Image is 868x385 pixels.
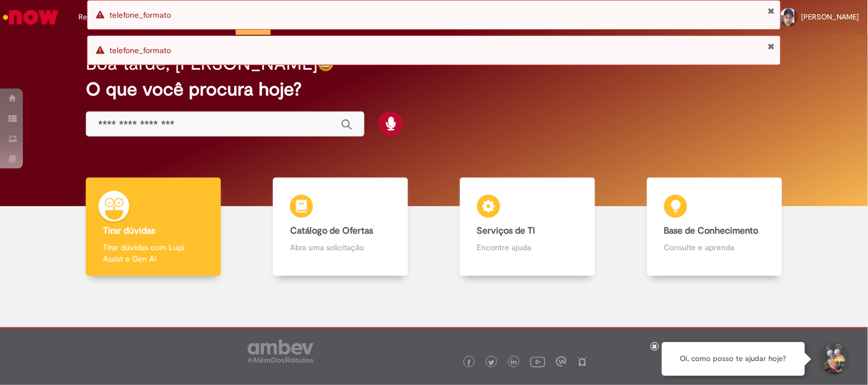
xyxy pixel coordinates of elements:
[511,359,517,366] img: logo_footer_linkedin.png
[247,178,434,276] a: Catálogo de Ofertas Abra uma solicitação
[621,178,808,276] a: Base de Conhecimento Consulte e aprenda
[109,10,171,20] span: telefone_formato
[248,340,314,363] img: logo_footer_ambev_rotulo_gray.png
[802,12,859,22] span: [PERSON_NAME]
[109,45,171,55] span: telefone_formato
[103,225,155,236] b: Tirar dúvidas
[466,360,472,366] img: logo_footer_facebook.png
[1,6,60,29] img: ServiceNow
[817,342,851,376] button: Iniciar Conversa de Suporte
[477,242,578,253] p: Encontre ajuda
[290,225,373,236] b: Catálogo de Ofertas
[577,356,588,367] img: logo_footer_naosei.png
[664,225,759,236] b: Base de Conhecimento
[662,342,805,376] div: Oi, como posso te ajudar hoje?
[477,225,536,236] b: Serviços de TI
[767,42,775,51] button: Fechar Notificação
[556,356,566,367] img: logo_footer_workplace.png
[60,178,247,276] a: Tirar dúvidas Tirar dúvidas com Lupi Assist e Gen Ai
[767,6,775,15] button: Fechar Notificação
[86,79,782,99] h2: O que você procura hoje?
[78,11,118,23] span: Requisições
[103,242,204,264] p: Tirar dúvidas com Lupi Assist e Gen Ai
[434,178,621,276] a: Serviços de TI Encontre ajuda
[290,242,391,253] p: Abra uma solicitação
[489,360,494,366] img: logo_footer_twitter.png
[530,354,545,369] img: logo_footer_youtube.png
[664,242,765,253] p: Consulte e aprenda
[86,54,318,74] h2: Boa tarde, [PERSON_NAME]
